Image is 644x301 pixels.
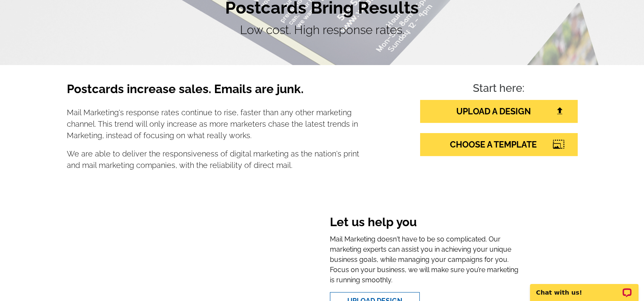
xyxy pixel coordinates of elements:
iframe: LiveChat chat widget [524,274,644,301]
h3: Postcards increase sales. Emails are junk. [67,82,360,103]
a: UPLOAD A DESIGN [420,100,578,123]
p: We are able to deliver the responsiveness of digital marketing as the nation's print and mail mar... [67,148,360,171]
p: Low cost. High response rates. [67,21,578,39]
h3: Let us help you [330,215,520,231]
a: CHOOSE A TEMPLATE [420,133,578,156]
h4: Start here: [420,82,578,97]
p: Mail Marketing doesn't have to be so complicated. Our marketing experts can assist you in achievi... [330,234,520,285]
p: Mail Marketing's response rates continue to rise, faster than any other marketing channel. This t... [67,107,360,141]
